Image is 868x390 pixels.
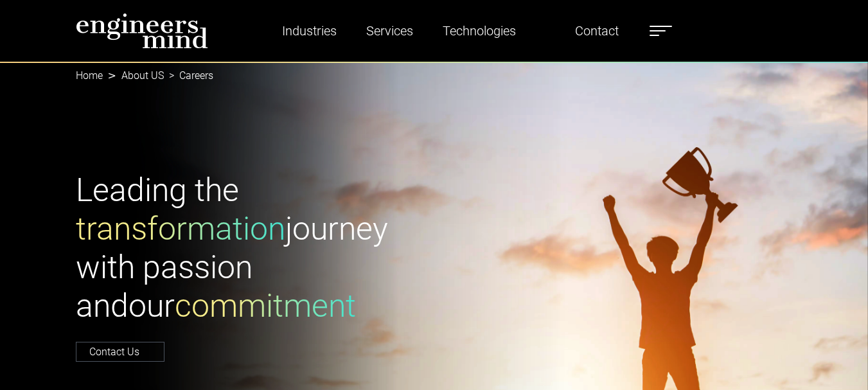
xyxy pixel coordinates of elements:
a: Services [361,16,418,46]
a: Industries [277,16,342,46]
span: transformation [76,210,285,247]
a: Home [76,69,103,82]
span: commitment [175,287,356,324]
a: Contact [570,16,624,46]
a: Contact Us [76,342,164,362]
nav: breadcrumb [76,62,793,90]
li: Careers [164,68,213,84]
img: logo [76,13,208,49]
a: Technologies [438,16,521,46]
h1: Leading the journey with passion and our [76,171,427,325]
a: About US [121,69,164,82]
